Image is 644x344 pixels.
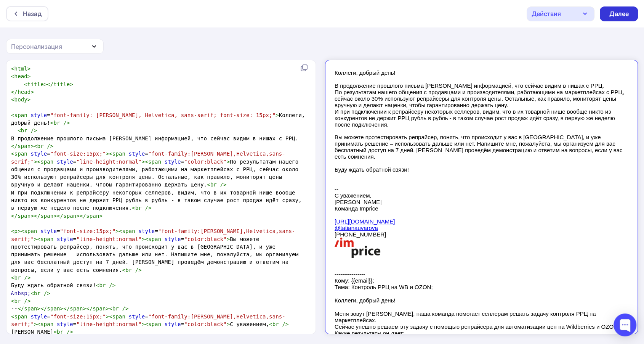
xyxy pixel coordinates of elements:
[148,236,161,242] span: span
[30,127,37,133] span: />
[227,159,230,165] span: >
[227,321,230,327] span: >
[3,158,46,165] a: @tatianauvarova
[184,159,226,165] span: "color:black"
[14,73,27,79] span: head
[165,236,181,242] span: style
[11,329,73,335] span: [PERSON_NAME]
[184,321,226,327] span: "color:black"
[34,290,40,296] span: br
[106,151,112,157] span: ><
[30,112,47,118] span: style
[135,267,142,273] span: />
[24,298,30,304] span: />
[86,213,99,219] span: span
[112,313,125,320] span: span
[40,321,53,327] span: span
[50,120,54,126] span: <
[272,321,279,327] span: br
[76,159,141,165] span: "line-height:normal"
[53,120,60,126] span: br
[11,151,14,157] span: <
[3,204,101,224] span: ---------------- Кому: {{email}}; Тема: Контроль РРЦ на WB и OZON;
[14,313,27,320] span: span
[47,143,53,149] span: />
[40,228,57,234] span: style
[70,305,83,312] span: span
[11,135,298,149] span: В продолжение прошлого письма [PERSON_NAME] информацией, что сейчас видим в нишах с РРЦ.
[125,267,132,273] span: br
[3,231,64,237] span: Коллеги, добрый день!
[63,213,76,219] span: span
[14,298,21,304] span: br
[18,213,30,219] span: span
[53,329,57,335] span: <
[30,290,34,296] span: <
[11,73,14,79] span: <
[220,182,226,188] span: />
[112,151,125,157] span: span
[14,151,27,157] span: span
[165,321,181,327] span: style
[11,275,14,281] span: <
[3,23,293,61] span: По результатам нашего общения с продавцами и производителями, работающими на маркетплейсах с РРЦ,...
[18,305,24,312] span: </
[11,151,302,188] span: = = = = По результатам нашего общения с продавцами и производителями, работающими на маркетплейса...
[11,89,18,95] span: </
[14,112,27,118] span: span
[122,228,135,234] span: span
[138,228,155,234] span: style
[50,313,106,320] span: "font-size:15px;"
[34,236,40,242] span: ><
[18,89,30,95] span: head
[47,305,60,312] span: span
[11,112,14,118] span: <
[276,112,279,118] span: >
[11,228,302,273] span: = = = = Вы можете протестировать репрайсер, понять, что происходит у вас в [GEOGRAPHIC_DATA], и у...
[269,321,272,327] span: <
[3,3,272,23] span: Коллеги, добрый день! В продолжение прошлого письма [PERSON_NAME] информацией, что сейчас видим в...
[63,120,70,126] span: />
[3,68,291,126] span: Вы можете протестировать репрайсер, понять, что происходит у вас в [GEOGRAPHIC_DATA], и уже прини...
[207,182,210,188] span: <
[99,213,103,219] span: >
[67,329,73,335] span: />
[30,89,34,95] span: >
[44,81,54,87] span: ></
[37,143,44,149] span: br
[132,205,135,211] span: <
[53,81,70,87] span: title
[129,151,145,157] span: style
[184,236,226,242] span: "color:black"
[57,329,63,335] span: br
[57,159,73,165] span: style
[76,213,86,219] span: ></
[18,127,21,133] span: <
[24,228,37,234] span: span
[83,305,93,312] span: ></
[165,159,181,165] span: style
[23,9,42,18] div: Назад
[40,159,53,165] span: span
[106,305,112,312] span: ><
[40,236,53,242] span: span
[30,313,47,320] span: style
[3,171,49,191] img: orig
[11,96,14,103] span: <
[129,313,145,320] span: style
[122,267,125,273] span: <
[30,213,40,219] span: ></
[11,305,129,312] span: --
[50,151,106,157] span: "font-size:15px;"
[11,282,115,288] span: Буду ждать обратной связи!
[44,290,50,296] span: />
[76,321,141,327] span: "line-height:normal"
[3,152,63,158] a: [URL][DOMAIN_NAME]
[11,66,14,72] span: <
[145,205,151,211] span: />
[57,321,73,327] span: style
[11,190,305,211] span: И при подключении к репрайсеру некоторых селлеров, видим, что в их товарной нише вообще никто из ...
[14,96,27,103] span: body
[11,290,30,296] span: &nbsp;
[37,305,47,312] span: ></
